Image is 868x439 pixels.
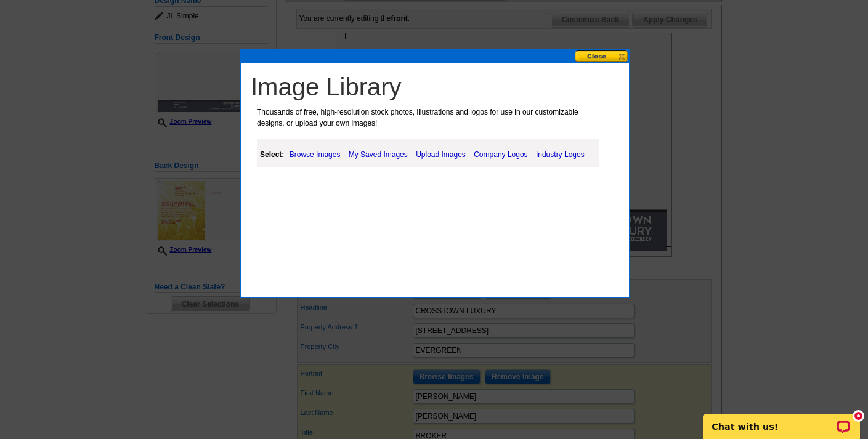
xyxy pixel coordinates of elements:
a: Company Logos [471,147,530,162]
a: Browse Images [286,147,344,162]
p: Thousands of free, high-resolution stock photos, illustrations and logos for use in our customiza... [251,107,603,129]
strong: Select: [260,150,284,159]
h1: Image Library [251,72,626,102]
iframe: LiveChat chat widget [695,400,868,439]
a: My Saved Images [346,147,411,162]
a: Upload Images [413,147,469,162]
a: Industry Logos [533,147,588,162]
